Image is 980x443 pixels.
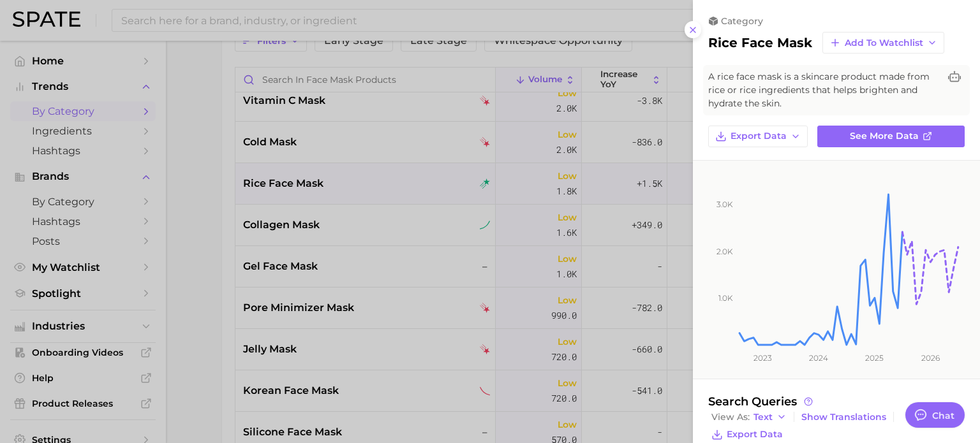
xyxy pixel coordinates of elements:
[801,412,886,423] span: Show Translations
[822,32,944,54] button: Add to Watchlist
[921,353,940,363] tspan: 2026
[754,353,772,363] tspan: 2023
[845,38,923,48] span: Add to Watchlist
[817,126,965,147] a: See more data
[731,131,787,142] span: Export Data
[708,35,812,50] h2: rice face mask
[708,409,790,425] button: View AsText
[809,353,828,363] tspan: 2024
[754,414,773,421] span: Text
[708,70,939,110] span: A rice face mask is a skincare product made from rice or rice ingredients that helps brighten and...
[708,126,808,147] button: Export Data
[850,131,919,142] span: See more data
[798,409,889,426] button: Show Translations
[711,414,750,421] span: View As
[865,353,884,363] tspan: 2025
[727,429,783,440] span: Export Data
[716,246,733,256] tspan: 2.0k
[708,395,815,409] span: Search Queries
[721,15,763,27] span: category
[718,293,733,303] tspan: 1.0k
[716,200,733,209] tspan: 3.0k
